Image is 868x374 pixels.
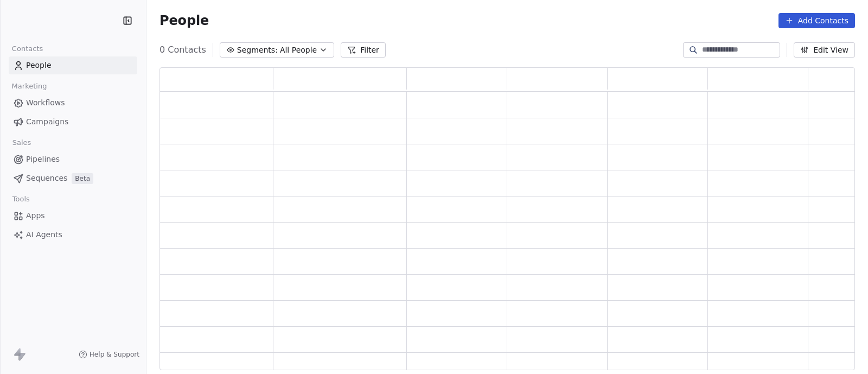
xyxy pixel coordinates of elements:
span: Tools [8,191,34,207]
a: People [9,56,137,74]
button: Add Contacts [778,13,855,28]
span: Sequences [26,173,67,184]
span: All People [280,45,317,56]
button: Filter [341,42,386,58]
a: Apps [9,207,137,225]
span: Pipelines [26,154,60,165]
a: Campaigns [9,113,137,131]
span: Campaigns [26,116,68,128]
span: Apps [26,210,45,221]
span: Segments: [237,45,278,56]
a: Pipelines [9,150,137,168]
span: Sales [8,135,36,151]
button: Edit View [794,42,855,58]
a: Workflows [9,94,137,112]
span: Help & Support [90,350,139,359]
span: Marketing [7,78,52,94]
span: Beta [72,173,93,184]
span: 0 Contacts [159,43,206,56]
span: Contacts [7,41,48,57]
span: AI Agents [26,229,62,240]
span: People [159,12,209,29]
a: AI Agents [9,226,137,244]
span: Workflows [26,97,65,109]
a: Help & Support [79,350,139,359]
span: People [26,60,52,71]
a: SequencesBeta [9,169,137,187]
